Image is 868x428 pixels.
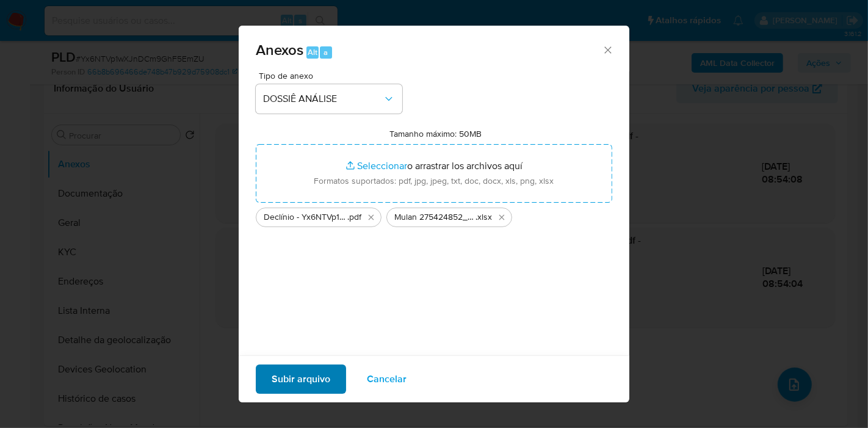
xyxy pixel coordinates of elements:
[324,46,328,58] span: a
[256,365,346,394] button: Subir arquivo
[364,210,378,225] button: Eliminar Declínio - Yx6NTVp1wXJnDCm9GhF5EmZU - CPF 36665313859 - DOUGLAS FREITAS GOMES.pdf
[367,366,407,393] span: Cancelar
[476,211,492,223] span: .xlsx
[390,128,482,139] label: Tamanho máximo: 50MB
[263,93,383,105] span: DOSSIÊ ANÁLISE
[494,210,509,225] button: Eliminar Mulan 275424852_2025_09_30_08_03_18.xlsx
[394,211,476,223] span: Mulan 275424852_2025_09_30_08_03_18
[308,46,317,58] span: Alt
[351,365,422,394] button: Cancelar
[256,203,612,227] ul: Archivos seleccionados
[259,71,405,80] span: Tipo de anexo
[602,44,613,55] button: Cerrar
[256,39,303,60] span: Anexos
[347,211,361,223] span: .pdf
[264,211,347,223] span: Declínio - Yx6NTVp1wXJnDCm9GhF5EmZU - CPF 36665313859 - [PERSON_NAME]
[272,366,330,393] span: Subir arquivo
[256,84,402,114] button: DOSSIÊ ANÁLISE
